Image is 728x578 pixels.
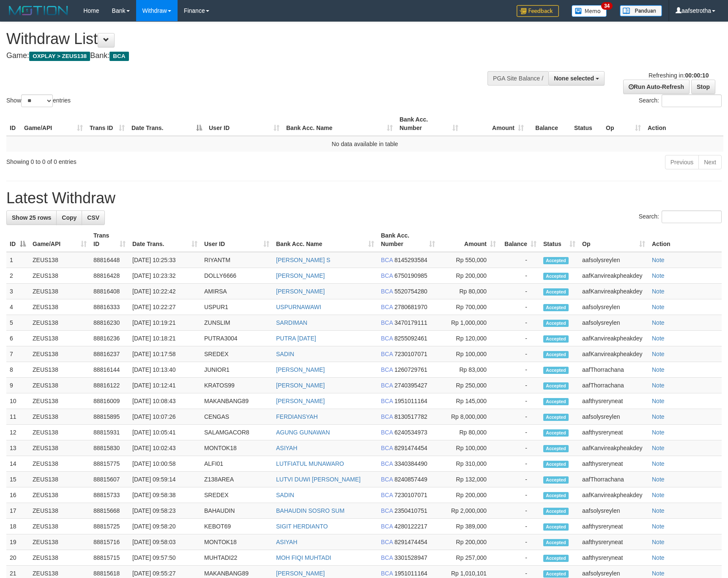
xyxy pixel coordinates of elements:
td: [DATE] 09:59:14 [129,472,201,487]
td: aafsolysreylen [579,315,649,331]
td: Rp 100,000 [438,440,499,456]
span: Accepted [543,492,569,499]
td: [DATE] 09:58:20 [129,519,201,534]
td: 88816237 [90,346,129,362]
a: Note [652,507,665,514]
td: [DATE] 10:18:21 [129,331,201,346]
td: [DATE] 10:25:33 [129,252,201,268]
td: 88815733 [90,487,129,503]
span: Accepted [543,429,569,437]
td: Rp 145,000 [438,393,499,409]
td: 4 [6,299,29,315]
td: 15 [6,472,29,487]
span: Accepted [543,304,569,311]
th: Date Trans.: activate to sort column ascending [129,228,201,252]
span: OXPLAY > ZEUS138 [29,52,90,61]
input: Search: [662,94,722,107]
td: 19 [6,534,29,550]
span: Copy 2740395427 to clipboard [394,382,427,389]
td: JUNIOR1 [201,362,273,378]
span: BCA [109,52,129,61]
td: - [499,252,540,268]
td: DOLLY6666 [201,268,273,284]
th: ID: activate to sort column descending [6,228,29,252]
th: Trans ID: activate to sort column ascending [90,228,129,252]
td: Rp 700,000 [438,299,499,315]
td: Z138AREA [201,472,273,487]
td: 88815830 [90,440,129,456]
td: 88815607 [90,472,129,487]
td: 6 [6,331,29,346]
td: aafKanvireakpheakdey [579,284,649,299]
span: BCA [381,351,393,357]
td: 7 [6,346,29,362]
a: MOH FIQI MUHTADI [276,554,331,561]
td: - [499,503,540,519]
td: ZEUS138 [29,456,90,472]
td: SREDEX [201,487,273,503]
a: Note [652,272,665,279]
td: - [499,487,540,503]
span: Copy 8240857449 to clipboard [394,476,427,483]
span: Copy 7230107071 to clipboard [394,492,427,498]
span: Copy 1260729761 to clipboard [394,366,427,373]
a: Note [652,413,665,420]
td: [DATE] 10:17:58 [129,346,201,362]
td: 88816333 [90,299,129,315]
td: [DATE] 10:22:27 [129,299,201,315]
td: 88815716 [90,534,129,550]
div: PGA Site Balance / [487,71,548,86]
span: Copy 8145293584 to clipboard [394,257,427,263]
th: ID [6,112,21,136]
td: ZEUS138 [29,409,90,425]
td: ZEUS138 [29,472,90,487]
th: Status: activate to sort column ascending [540,228,579,252]
span: Accepted [543,273,569,280]
a: [PERSON_NAME] [276,382,325,389]
a: Note [652,382,665,389]
span: Accepted [543,476,569,484]
span: Copy 3340384490 to clipboard [394,460,427,467]
a: [PERSON_NAME] [276,366,325,373]
span: BCA [381,476,393,483]
td: [DATE] 10:22:42 [129,284,201,299]
td: aafsolysreylen [579,503,649,519]
span: BCA [381,319,393,326]
td: 88816230 [90,315,129,331]
td: aafthysreryneat [579,425,649,440]
a: Note [652,351,665,357]
td: [DATE] 10:13:40 [129,362,201,378]
a: LUTFIATUL MUNAWARO [276,460,344,467]
a: ASIYAH [276,539,297,545]
td: [DATE] 10:08:43 [129,393,201,409]
td: - [499,425,540,440]
td: - [499,284,540,299]
td: Rp 100,000 [438,346,499,362]
td: 5 [6,315,29,331]
td: PUTRA3004 [201,331,273,346]
span: BCA [381,257,393,263]
a: Note [652,304,665,310]
span: Accepted [543,445,569,452]
span: Copy 8255092461 to clipboard [394,335,427,342]
td: 88815668 [90,503,129,519]
span: BCA [381,398,393,404]
span: Accepted [543,367,569,374]
span: BCA [381,523,393,530]
td: ZEUS138 [29,299,90,315]
span: CSV [87,214,99,221]
td: 88816428 [90,268,129,284]
a: ASIYAH [276,445,297,451]
span: Copy [62,214,77,221]
td: 11 [6,409,29,425]
td: [DATE] 10:05:41 [129,425,201,440]
td: ZEUS138 [29,378,90,393]
a: Note [652,335,665,342]
td: 88815895 [90,409,129,425]
td: Rp 550,000 [438,252,499,268]
label: Show entries [6,94,71,107]
a: Run Auto-Refresh [623,80,690,94]
td: aafThorrachana [579,362,649,378]
td: 88815775 [90,456,129,472]
td: 17 [6,503,29,519]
